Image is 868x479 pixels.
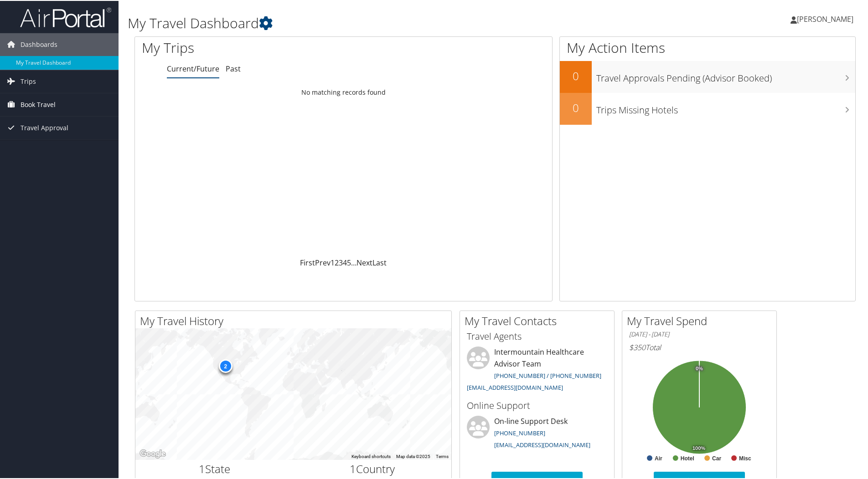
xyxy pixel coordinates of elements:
a: Terms (opens in new tab) [436,453,449,458]
h2: My Travel History [140,312,451,328]
span: … [351,257,356,267]
a: Prev [315,257,331,267]
text: Hotel [681,454,694,461]
a: Next [356,257,372,267]
text: Car [712,454,721,461]
a: Open this area in Google Maps (opens a new window) [138,447,168,459]
a: Current/Future [167,63,219,73]
h1: My Action Items [560,37,855,56]
a: [PERSON_NAME] [790,5,863,32]
a: 1 [331,257,335,267]
h3: Travel Agents [467,329,607,342]
tspan: 0% [696,365,703,371]
span: Trips [21,69,36,92]
a: [PHONE_NUMBER] / [PHONE_NUMBER] [494,371,601,379]
h1: My Trips [142,37,372,56]
a: 0Travel Approvals Pending (Advisor Booked) [560,60,855,92]
li: On-line Support Desk [462,415,612,452]
li: Intermountain Healthcare Advisor Team [462,346,612,394]
tspan: 100% [692,445,705,450]
a: 5 [347,257,351,267]
a: First [300,257,315,267]
text: Misc [739,454,751,461]
h2: 0 [560,99,592,115]
span: 1 [350,460,356,475]
a: 2 [335,257,339,267]
span: Book Travel [21,92,56,115]
a: 3 [339,257,343,267]
h2: Country [300,460,445,476]
span: 1 [199,460,205,475]
span: $350 [629,341,646,352]
img: airportal-logo.png [20,6,111,27]
a: 0Trips Missing Hotels [560,92,855,124]
img: Google [138,447,168,459]
a: [PHONE_NUMBER] [494,428,545,436]
span: Dashboards [21,32,57,55]
h1: My Travel Dashboard [128,13,618,32]
div: 2 [218,358,232,372]
h6: [DATE] - [DATE] [629,329,770,338]
a: [EMAIL_ADDRESS][DOMAIN_NAME] [494,440,590,448]
h3: Trips Missing Hotels [596,98,855,116]
h2: 0 [560,67,592,83]
a: 4 [343,257,347,267]
h6: Total [629,341,770,352]
a: Last [372,257,387,267]
td: No matching records found [135,83,552,100]
span: Travel Approval [21,116,68,138]
h2: My Travel Spend [627,312,776,328]
span: Map data ©2025 [396,453,430,458]
h3: Travel Approvals Pending (Advisor Booked) [596,66,855,84]
button: Keyboard shortcuts [351,453,391,459]
h2: State [142,460,287,476]
text: Air [655,454,662,461]
h2: My Travel Contacts [465,312,614,328]
h3: Online Support [467,398,607,411]
span: [PERSON_NAME] [797,13,853,23]
a: Past [226,63,241,73]
a: [EMAIL_ADDRESS][DOMAIN_NAME] [467,382,563,391]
